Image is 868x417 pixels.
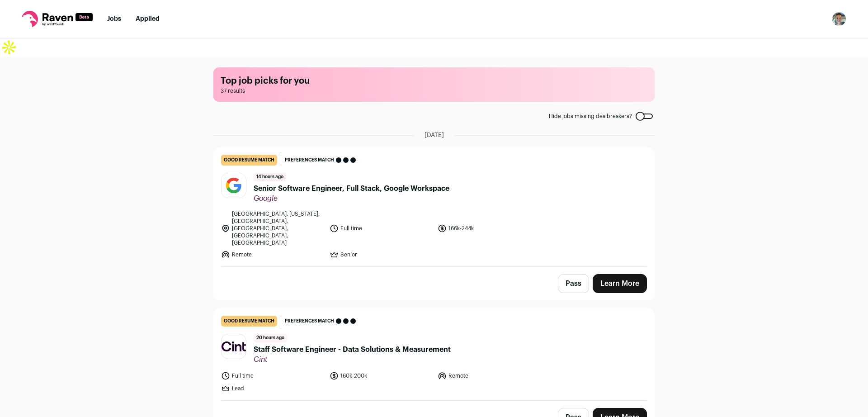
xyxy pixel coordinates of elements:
[254,334,287,342] span: 20 hours ago
[285,156,334,165] span: Preferences match
[254,344,451,355] span: Staff Software Engineer - Data Solutions & Measurement
[221,371,324,380] li: Full time
[330,250,433,259] li: Senior
[330,371,433,380] li: 160k-200k
[222,173,246,198] img: 8d2c6156afa7017e60e680d3937f8205e5697781b6c771928cb24e9df88505de.jpg
[438,371,541,380] li: Remote
[214,147,654,266] a: good resume match Preferences match 14 hours ago Senior Software Engineer, Full Stack, Google Wor...
[330,210,433,246] li: Full time
[549,113,632,120] span: Hide jobs missing dealbreakers?
[285,317,334,326] span: Preferences match
[832,12,846,26] button: Open dropdown
[425,131,444,140] span: [DATE]
[832,12,846,26] img: 19917917-medium_jpg
[221,87,647,95] span: 37 results
[438,210,541,246] li: 166k-244k
[221,210,324,246] li: [GEOGRAPHIC_DATA], [US_STATE], [GEOGRAPHIC_DATA], [GEOGRAPHIC_DATA], [GEOGRAPHIC_DATA], [GEOGRAPH...
[254,355,451,364] span: Cint
[221,316,277,327] div: good resume match
[593,274,647,293] a: Learn More
[222,341,246,352] img: c1dc070c250b4101417112787eb572b6c51eb6af1a3dfa70db6434c109b5039f.png
[254,183,449,194] span: Senior Software Engineer, Full Stack, Google Workspace
[254,173,286,181] span: 14 hours ago
[136,16,160,22] a: Applied
[558,274,589,293] button: Pass
[107,16,121,22] a: Jobs
[221,155,277,166] div: good resume match
[254,194,449,203] span: Google
[214,308,654,400] a: good resume match Preferences match 20 hours ago Staff Software Engineer - Data Solutions & Measu...
[221,250,324,259] li: Remote
[221,384,324,393] li: Lead
[221,75,647,87] h1: Top job picks for you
